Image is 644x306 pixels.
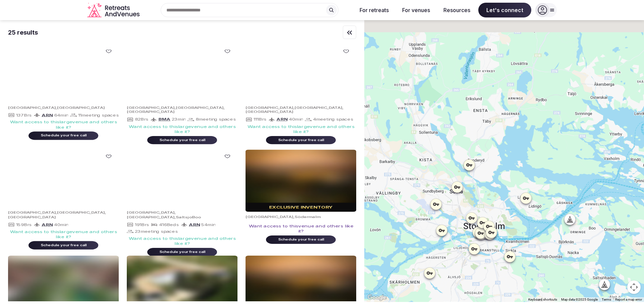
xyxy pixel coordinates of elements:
span: 11 meeting spaces [78,113,119,118]
a: Schedule your free call [266,137,336,142]
div: Want access to this large venue and others like it? [8,120,119,130]
span: ARN [189,223,200,227]
svg: Retreats and Venues company logo [87,3,141,18]
a: Schedule your free call [29,133,98,137]
span: , [223,105,225,109]
span: Map data ©2025 Google [561,298,598,301]
span: BMA [158,118,170,122]
span: SaltsjoBoo [176,215,201,219]
button: For retreats [354,3,394,17]
a: Schedule your free call [147,137,217,142]
span: [GEOGRAPHIC_DATA] [246,105,293,109]
span: [GEOGRAPHIC_DATA] [294,105,342,109]
button: Resources [438,3,476,17]
div: 25 results [8,28,38,37]
a: Schedule your free call [147,249,217,254]
span: [GEOGRAPHIC_DATA] [127,105,174,109]
span: Södermalm [294,215,321,219]
div: Exclusive inventory [246,205,356,210]
button: For venues [397,3,435,17]
span: [GEOGRAPHIC_DATA] [57,211,105,214]
span: , [293,215,294,219]
span: , [174,105,176,109]
a: Schedule your free call [266,237,336,241]
div: Want access to this large venue and others like it? [246,124,356,134]
img: Blurred cover image for a premium venue [246,150,356,212]
span: , [105,211,106,214]
span: [GEOGRAPHIC_DATA] [176,105,223,109]
span: 23 min [172,117,185,122]
span: 111 Brs [254,117,266,122]
div: Schedule your free call [37,244,90,247]
span: Let's connect [478,3,531,17]
span: , [293,105,294,109]
span: 416 Beds [159,222,179,227]
span: [GEOGRAPHIC_DATA] [127,110,174,114]
div: Schedule your free call [274,138,328,142]
span: , [342,105,343,109]
span: 82 Brs [135,117,148,122]
span: 159 Brs [16,222,32,227]
span: 40 min [289,117,303,122]
span: , [174,211,176,214]
span: [GEOGRAPHIC_DATA] [8,105,56,109]
div: Schedule your free call [37,134,90,138]
span: [GEOGRAPHIC_DATA] [8,215,56,219]
span: [GEOGRAPHIC_DATA] [246,215,293,219]
span: ARN [276,118,287,122]
span: [GEOGRAPHIC_DATA] [127,211,174,214]
span: ARN [42,223,53,227]
div: Schedule your free call [274,238,328,242]
a: Open this area in Google Maps (opens a new window) [366,293,388,302]
a: Schedule your free call [29,243,98,247]
div: Want access to this venue and others like it? [246,224,356,234]
span: 64 min [54,113,68,118]
span: , [174,215,176,219]
span: [GEOGRAPHIC_DATA] [57,105,105,109]
span: 23 meeting spaces [135,229,178,234]
a: Terms (opens in new tab) [602,298,611,301]
span: 54 min [201,222,215,227]
div: Schedule your free call [155,138,209,142]
div: Want access to this large venue and others like it? [127,124,237,134]
span: 191 Brs [135,222,149,227]
div: Want access to this large venue and others like it? [127,236,237,246]
button: Map camera controls [627,280,641,294]
div: Schedule your free call [155,250,209,254]
span: , [56,211,57,214]
a: Report a map error [615,298,642,301]
span: 40 min [54,222,68,227]
span: 8 meeting spaces [196,117,236,122]
a: Visit the homepage [87,3,141,18]
div: Want access to this large venue and others like it? [8,229,119,239]
span: 4 meeting spaces [313,117,353,122]
span: [GEOGRAPHIC_DATA] [8,211,56,214]
button: Keyboard shortcuts [528,297,557,302]
span: 137 Brs [16,113,32,118]
span: , [56,105,57,109]
span: [GEOGRAPHIC_DATA] [127,215,174,219]
span: [GEOGRAPHIC_DATA] [246,110,293,114]
span: ARN [42,113,53,117]
img: Google [366,293,388,302]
